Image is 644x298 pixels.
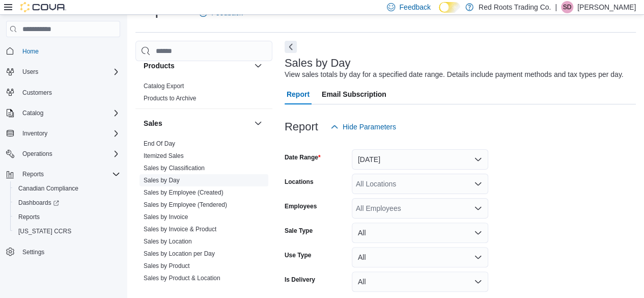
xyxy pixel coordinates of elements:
img: Cova [20,2,66,12]
span: [US_STATE] CCRS [18,227,71,235]
span: Sales by Day [144,176,180,184]
label: Locations [285,178,314,186]
span: Canadian Compliance [14,182,120,195]
button: Settings [2,245,124,259]
a: Products to Archive [144,95,196,102]
span: Feedback [399,2,430,12]
label: Sale Type [285,227,313,235]
button: Users [2,65,124,79]
span: Customers [22,89,52,97]
button: [US_STATE] CCRS [10,224,124,238]
div: View sales totals by day for a specified date range. Details include payment methods and tax type... [285,69,624,80]
a: Itemized Sales [144,152,184,159]
span: Operations [18,148,120,160]
a: [US_STATE] CCRS [14,225,75,237]
span: Email Subscription [322,84,386,104]
button: All [352,223,488,243]
nav: Complex example [6,39,120,286]
span: End Of Day [144,140,175,148]
button: Operations [18,148,57,160]
div: Products [135,80,272,109]
a: Sales by Employee (Created) [144,189,223,196]
button: Catalog [18,107,47,119]
span: Operations [22,150,52,158]
button: Open list of options [474,180,482,188]
span: Reports [18,213,40,221]
h3: Sales [144,118,162,128]
span: Sales by Invoice & Product [144,225,216,233]
label: Use Type [285,251,311,259]
span: Customers [18,86,120,99]
span: Hide Parameters [343,122,396,132]
span: Dashboards [18,199,59,207]
a: Home [18,45,43,58]
button: Open list of options [474,204,482,212]
span: Dashboards [14,197,120,209]
span: SD [563,1,572,13]
a: Sales by Invoice & Product [144,226,216,233]
button: Sales [144,118,250,128]
span: Sales by Employee (Created) [144,188,223,197]
span: Reports [14,211,120,223]
div: Shannon Dolson [561,1,573,13]
button: Products [144,61,250,71]
button: Reports [2,167,124,181]
button: Inventory [18,127,51,140]
span: Sales by Product [144,262,190,270]
button: Inventory [2,126,124,141]
span: Users [18,66,120,78]
label: Is Delivery [285,276,315,284]
span: Catalog [22,109,43,117]
h3: Sales by Day [285,57,351,69]
button: Catalog [2,106,124,120]
a: Sales by Location per Day [144,250,215,257]
button: Hide Parameters [326,117,400,137]
a: Sales by Day [144,177,180,184]
a: Catalog Export [144,83,184,90]
a: Sales by Employee (Tendered) [144,201,227,208]
label: Employees [285,202,317,210]
a: Sales by Invoice [144,213,188,221]
label: Date Range [285,153,321,161]
button: Next [285,41,297,53]
button: Users [18,66,42,78]
span: Catalog [18,107,120,119]
span: Canadian Compliance [18,184,78,193]
p: Red Roots Trading Co. [479,1,551,13]
span: Sales by Invoice [144,213,188,221]
a: Customers [18,87,56,99]
span: Home [18,44,120,57]
span: Itemized Sales [144,152,184,160]
span: Reports [18,168,120,180]
span: Home [22,47,39,56]
button: All [352,272,488,292]
span: Catalog Export [144,82,184,90]
a: Dashboards [14,197,63,209]
span: Settings [18,246,120,258]
a: End Of Day [144,140,175,147]
button: Operations [2,147,124,161]
a: Settings [18,246,48,258]
span: Sales by Employee (Tendered) [144,201,227,209]
h3: Products [144,61,175,71]
input: Dark Mode [439,2,460,13]
a: Canadian Compliance [14,182,82,195]
h3: Report [285,121,318,133]
span: Sales by Location per Day [144,250,215,258]
a: Sales by Location [144,238,192,245]
span: Report [287,84,310,104]
a: Dashboards [10,196,124,210]
button: Home [2,43,124,58]
button: Canadian Compliance [10,181,124,196]
span: Reports [22,170,44,178]
p: | [555,1,557,13]
button: Products [252,60,264,72]
a: Sales by Product & Location [144,275,220,282]
span: Inventory [18,127,120,140]
button: Reports [10,210,124,224]
span: Products to Archive [144,94,196,102]
button: Customers [2,85,124,100]
button: Reports [18,168,48,180]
